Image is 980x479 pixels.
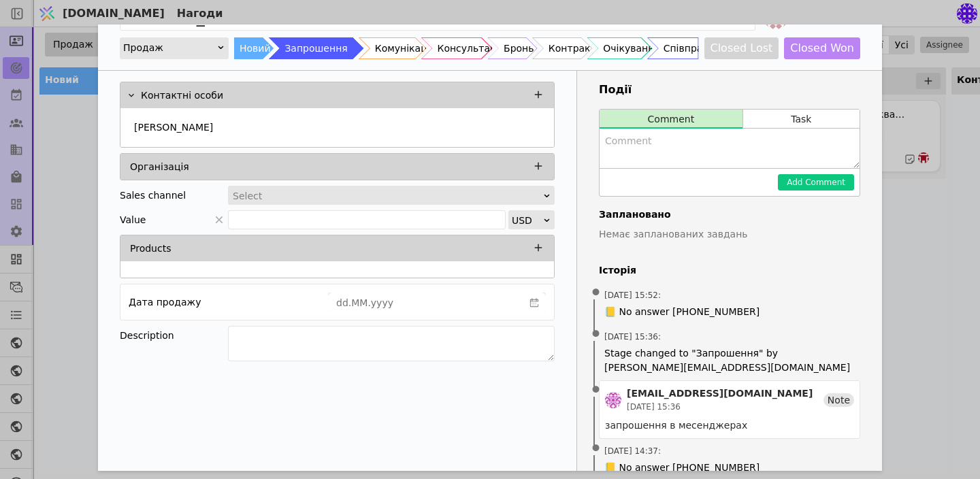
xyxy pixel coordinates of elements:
div: Note [823,393,854,407]
button: Closed Won [784,37,860,59]
span: • [589,317,603,352]
div: Контракт [549,37,596,59]
span: • [589,431,603,466]
div: Очікування [603,37,659,59]
span: [DATE] 15:36 : [604,331,661,343]
p: Організація [130,160,189,174]
button: Closed Lost [704,37,779,59]
div: Sales channel [120,186,186,205]
span: 📒 No answer [PHONE_NUMBER] [604,305,759,319]
span: [DATE] 15:52 : [604,289,661,301]
p: Контактні особи [141,88,223,103]
span: • [589,276,603,310]
div: Консультація [437,37,504,59]
h4: Історія [599,263,860,278]
div: Add Opportunity [98,24,882,471]
div: USD [512,211,542,230]
h3: Події [599,82,860,98]
div: [EMAIL_ADDRESS][DOMAIN_NAME] [627,386,813,401]
span: • [589,373,603,408]
p: [PERSON_NAME] [134,120,213,135]
div: [DATE] 15:36 [627,401,813,413]
svg: calender simple [529,298,539,308]
span: Stage changed to "Запрошення" by [PERSON_NAME][EMAIL_ADDRESS][DOMAIN_NAME] [604,346,855,375]
div: запрошення в месенджерах [605,418,854,433]
button: Task [743,110,860,129]
div: Новий [240,37,271,59]
button: Add Comment [778,174,854,191]
div: Дата продажу [129,293,201,312]
div: Співпраця [664,37,715,59]
p: Немає запланованих завдань [599,227,860,242]
button: Comment [600,110,742,129]
input: dd.MM.yyyy [329,293,523,312]
div: Запрошення [284,37,347,59]
div: Комунікація [375,37,436,59]
span: [DATE] 14:37 : [604,445,661,457]
div: Бронь [504,37,534,59]
h4: Заплановано [599,208,860,222]
div: Продаж [123,38,216,57]
img: de [605,392,621,408]
span: 📒 No answer [PHONE_NUMBER] [604,461,759,475]
p: Products [130,242,171,256]
span: Value [120,210,146,229]
div: Select [233,186,541,205]
div: Description [120,326,228,345]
